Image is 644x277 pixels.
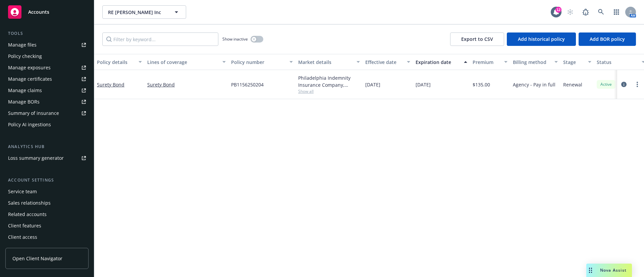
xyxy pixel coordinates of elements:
[600,267,627,273] span: Nova Assist
[513,59,550,66] div: Billing method
[231,59,285,66] div: Policy number
[5,96,89,107] a: Manage BORs
[555,7,561,13] div: 12
[5,51,89,62] a: Policy checking
[8,232,37,243] div: Client access
[5,177,89,184] div: Account settings
[579,32,636,46] button: Add BOR policy
[513,81,555,88] span: Agency - Pay in full
[8,40,37,50] div: Manage files
[231,81,264,88] span: PB1156250204
[102,5,186,19] button: RE [PERSON_NAME] Inc
[298,88,360,94] span: Show all
[507,32,576,46] button: Add historical policy
[363,54,413,70] button: Effective date
[8,85,42,96] div: Manage claims
[5,143,89,150] div: Analytics hub
[5,74,89,84] a: Manage certificates
[298,59,353,66] div: Market details
[518,36,565,42] span: Add historical policy
[145,54,228,70] button: Lines of coverage
[8,74,52,84] div: Manage certificates
[5,108,89,119] a: Summary of insurance
[5,3,89,21] a: Accounts
[8,198,51,208] div: Sales relationships
[8,108,59,119] div: Summary of insurance
[8,51,42,62] div: Policy checking
[8,153,64,163] div: Loss summary generator
[108,9,166,16] span: RE [PERSON_NAME] Inc
[5,30,89,37] div: Tools
[8,96,40,107] div: Manage BORs
[5,153,89,163] a: Loss summary generator
[5,232,89,243] a: Client access
[365,59,403,66] div: Effective date
[560,54,594,70] button: Stage
[102,32,218,46] input: Filter by keyword...
[8,209,47,220] div: Related accounts
[563,81,582,88] span: Renewal
[147,81,226,88] a: Surety Bond
[416,59,460,66] div: Expiration date
[594,5,608,19] a: Search
[473,59,500,66] div: Premium
[633,80,641,88] a: more
[298,74,360,88] div: Philadelphia Indemnity Insurance Company, Philadelphia Insurance Companies, Surety1
[228,54,296,70] button: Policy number
[5,209,89,220] a: Related accounts
[473,81,490,88] span: $135.00
[365,81,380,88] span: [DATE]
[470,54,510,70] button: Premium
[8,119,51,130] div: Policy AI ingestions
[296,54,363,70] button: Market details
[94,54,145,70] button: Policy details
[597,59,638,66] div: Status
[586,264,632,277] button: Nova Assist
[12,255,62,262] span: Open Client Navigator
[599,81,613,87] span: Active
[5,85,89,96] a: Manage claims
[97,59,135,66] div: Policy details
[5,198,89,208] a: Sales relationships
[579,5,592,19] a: Report a Bug
[8,220,41,231] div: Client features
[8,62,51,73] div: Manage exposures
[97,81,124,88] a: Surety Bond
[416,81,431,88] span: [DATE]
[586,264,595,277] div: Drag to move
[5,119,89,130] a: Policy AI ingestions
[28,9,49,15] span: Accounts
[590,36,625,42] span: Add BOR policy
[461,36,493,42] span: Export to CSV
[5,62,89,73] a: Manage exposures
[450,32,504,46] button: Export to CSV
[620,80,628,88] a: circleInformation
[222,36,248,42] span: Show inactive
[5,186,89,197] a: Service team
[413,54,470,70] button: Expiration date
[563,59,584,66] div: Stage
[563,5,577,19] a: Start snowing
[8,186,37,197] div: Service team
[147,59,218,66] div: Lines of coverage
[510,54,560,70] button: Billing method
[5,220,89,231] a: Client features
[5,40,89,50] a: Manage files
[610,5,623,19] a: Switch app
